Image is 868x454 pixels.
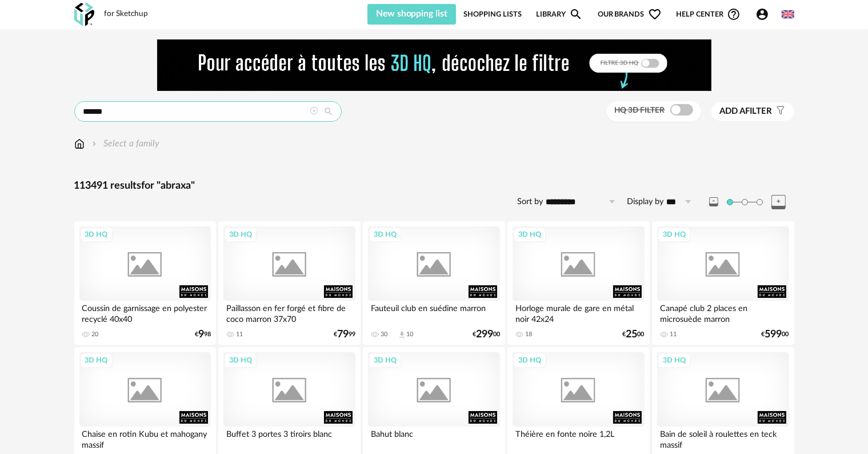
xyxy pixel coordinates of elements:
[536,4,583,25] a: LibraryMagnify icon
[755,7,774,21] span: Account Circle icon
[90,137,160,150] div: Select a family
[615,106,665,114] span: HQ 3D filter
[755,7,769,21] span: Account Circle icon
[782,8,794,21] img: us
[773,106,786,117] span: Filter icon
[720,107,746,116] span: Add a
[720,106,773,117] span: filter
[105,9,149,19] div: for Sketchup
[648,7,662,21] span: Heart Outline icon
[676,7,741,21] span: Help centerHelp Circle Outline icon
[74,137,85,150] img: svg+xml;base64,PHN2ZyB3aWR0aD0iMTYiIGhlaWdodD0iMTciIHZpZXdCb3g9IjAgMCAxNiAxNyIgZmlsbD0ibm9uZSIgeG...
[157,39,711,91] img: FILTRE%20HQ%20NEW_V1%20(4).gif
[74,3,94,26] img: OXP
[569,7,583,21] span: Magnify icon
[376,9,448,18] span: New shopping list
[727,7,741,21] span: Help Circle Outline icon
[367,4,457,25] button: New shopping list
[90,137,99,150] img: svg+xml;base64,PHN2ZyB3aWR0aD0iMTYiIGhlaWdodD0iMTYiIHZpZXdCb3g9IjAgMCAxNiAxNiIgZmlsbD0ibm9uZSIgeG...
[711,102,794,121] button: Add afilter Filter icon
[463,4,522,25] a: Shopping Lists
[598,4,662,25] span: Our brands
